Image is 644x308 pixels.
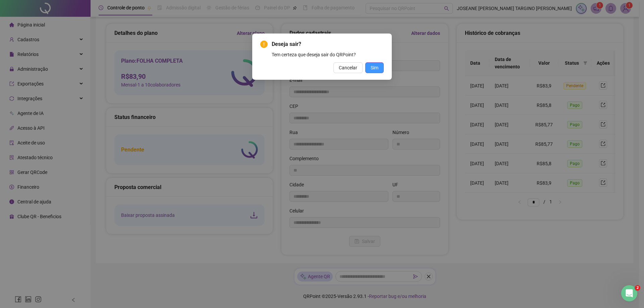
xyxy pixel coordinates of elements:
span: Cancelar [339,64,357,71]
span: exclamation-circle [260,41,268,48]
iframe: Intercom live chat [621,285,637,301]
button: Sim [365,62,384,73]
div: Tem certeza que deseja sair do QRPoint? [272,51,384,58]
button: Cancelar [333,62,363,73]
span: Deseja sair? [272,40,384,48]
span: 2 [635,285,640,291]
span: Sim [371,64,378,71]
